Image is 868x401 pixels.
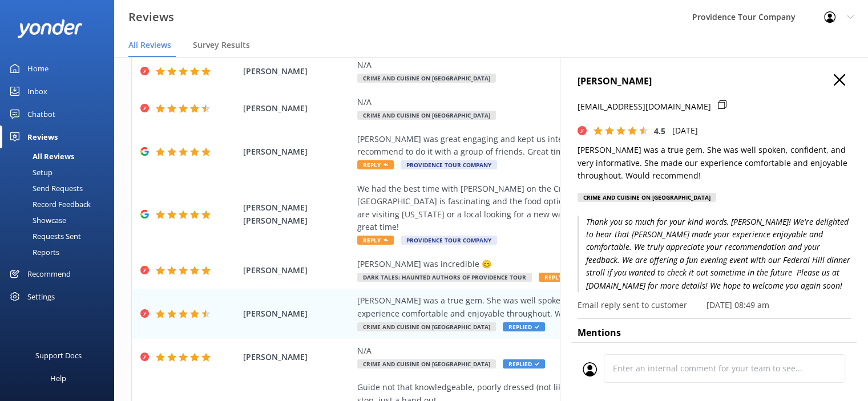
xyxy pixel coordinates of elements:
a: Requests Sent [7,228,114,244]
p: Thank you so much for your kind words, [PERSON_NAME]! We're delighted to hear that [PERSON_NAME] ... [578,216,851,292]
div: Showcase [7,212,66,228]
div: Chatbot [27,103,55,125]
p: [DATE] [672,124,698,137]
span: Survey Results [193,39,250,51]
div: Reports [7,244,59,260]
span: Providence Tour Company [401,236,497,245]
span: Crime and Cuisine on [GEOGRAPHIC_DATA] [357,111,496,120]
button: Close [834,74,845,87]
h4: Mentions [578,326,851,341]
span: Crime and Cuisine on [GEOGRAPHIC_DATA] [357,322,496,331]
a: All Reviews [7,148,114,164]
span: Crime and Cuisine on [GEOGRAPHIC_DATA] [357,359,496,368]
h3: Reviews [128,8,174,26]
div: N/A [357,96,773,108]
div: N/A [357,59,773,71]
a: Reports [7,244,114,260]
span: [PERSON_NAME] [243,145,352,158]
a: Showcase [7,212,114,228]
img: yonder-white-logo.png [17,19,83,38]
p: [DATE] 08:49 am [706,299,769,311]
div: We had the best time with [PERSON_NAME] on the Crime and Cusine Tour. The history of [GEOGRAPHIC_... [357,183,773,234]
span: Reply [357,236,394,245]
span: Replied [503,322,545,331]
span: [PERSON_NAME] [243,351,352,363]
a: Record Feedback [7,196,114,212]
div: Settings [27,285,55,308]
span: [PERSON_NAME] [243,102,352,115]
span: Reply [357,160,394,169]
span: 4.5 [654,125,665,136]
span: Crime and Cuisine on [GEOGRAPHIC_DATA] [357,74,496,83]
div: Support Docs [35,344,82,367]
img: user_profile.svg [583,362,597,376]
div: Setup [7,164,53,180]
div: [PERSON_NAME] was a true gem. She was well spoken, confident, and very informative. She made our ... [357,294,773,320]
div: Reviews [27,125,58,148]
span: [PERSON_NAME] [243,65,352,78]
span: Replied [503,359,545,368]
a: Send Requests [7,180,114,196]
div: Help [50,367,66,390]
span: Providence Tour Company [401,160,497,169]
span: All Reviews [128,39,171,51]
span: [PERSON_NAME] [243,307,352,320]
span: [PERSON_NAME] [243,264,352,277]
div: [PERSON_NAME] was incredible 😊 [357,258,773,270]
div: Crime and Cuisine on [GEOGRAPHIC_DATA] [578,193,716,202]
div: [PERSON_NAME] was great engaging and kept us interested on the history of federal hill and RI. Wo... [357,133,773,159]
h4: [PERSON_NAME] [578,74,851,89]
p: [PERSON_NAME] was a true gem. She was well spoken, confident, and very informative. She made our ... [578,144,851,182]
div: N/A [357,345,773,357]
span: [PERSON_NAME] [PERSON_NAME] [243,201,352,227]
div: Inbox [27,80,47,103]
div: All Reviews [7,148,74,164]
div: Home [27,57,49,80]
a: Setup [7,164,114,180]
p: Email reply sent to customer [578,299,687,311]
p: [EMAIL_ADDRESS][DOMAIN_NAME] [578,100,711,113]
div: Record Feedback [7,196,91,212]
span: Reply [539,273,575,282]
div: Requests Sent [7,228,81,244]
span: Dark Tales: Haunted Authors of Providence Tour [357,273,532,282]
div: Send Requests [7,180,83,196]
div: Recommend [27,262,71,285]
